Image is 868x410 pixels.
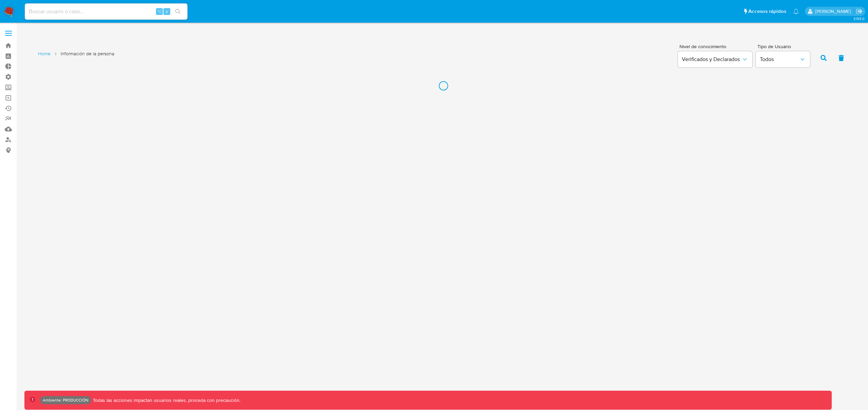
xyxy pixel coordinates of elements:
span: Accesos rápidos [748,8,786,15]
span: Información de la persona [61,51,114,57]
button: Todos [756,51,810,67]
button: Verificados y Declarados [678,51,752,67]
span: Nivel de conocimiento [679,44,752,49]
span: ⌥ [157,8,162,15]
span: Todos [760,56,799,63]
span: Tipo de Usuario [757,44,812,49]
nav: List of pages [38,48,114,67]
p: Ambiente: PRODUCCIÓN [43,399,88,402]
p: Todas las acciones impactan usuarios reales, proceda con precaución. [91,397,240,404]
button: search-icon [171,7,185,16]
span: s [166,8,168,15]
a: Notificaciones [793,8,799,14]
a: Salir [856,8,863,15]
input: Buscar usuario o caso... [25,7,188,16]
span: Verificados y Declarados [682,56,742,63]
a: Home [38,51,51,57]
p: fernando.bolognino@mercadolibre.com [815,8,853,15]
